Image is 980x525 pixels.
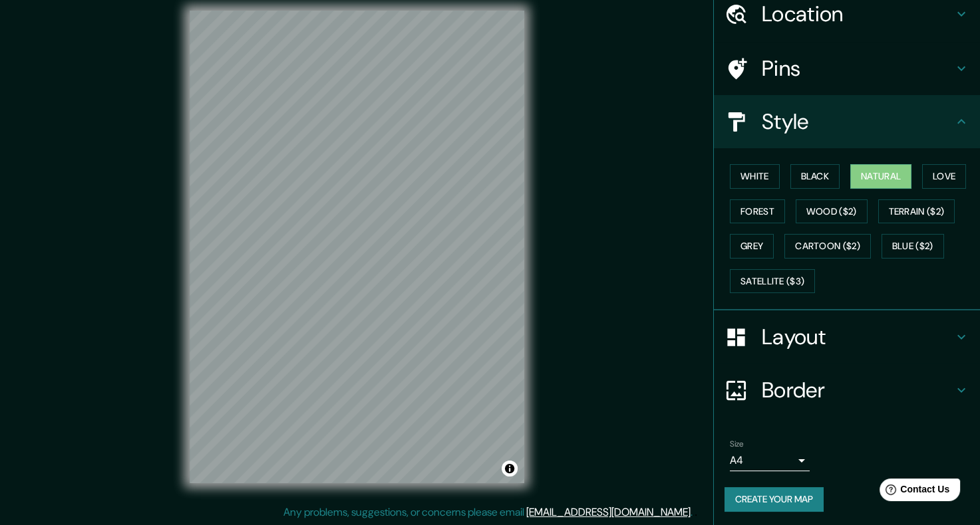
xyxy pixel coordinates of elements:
[714,95,980,148] div: Style
[502,461,518,476] button: Toggle attribution
[190,11,524,483] canvas: Map
[695,504,697,520] div: .
[730,439,744,450] label: Size
[725,487,824,512] button: Create your map
[730,164,780,189] button: White
[714,364,980,417] div: Border
[762,324,953,350] h4: Layout
[850,164,911,189] button: Natural
[784,234,871,259] button: Cartoon ($2)
[730,199,785,224] button: Forest
[762,377,953,403] h4: Border
[526,505,691,519] a: [EMAIL_ADDRESS][DOMAIN_NAME]
[796,199,868,224] button: Wood ($2)
[882,234,944,259] button: Blue ($2)
[762,1,953,27] h4: Location
[762,108,953,135] h4: Style
[714,310,980,364] div: Layout
[762,55,953,82] h4: Pins
[730,234,774,259] button: Grey
[878,199,955,224] button: Terrain ($2)
[730,450,810,471] div: A4
[922,164,966,189] button: Love
[790,164,840,189] button: Black
[283,504,693,520] p: Any problems, suggestions, or concerns please email .
[862,473,965,510] iframe: Help widget launcher
[714,42,980,95] div: Pins
[693,504,695,520] div: .
[730,269,815,294] button: Satellite ($3)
